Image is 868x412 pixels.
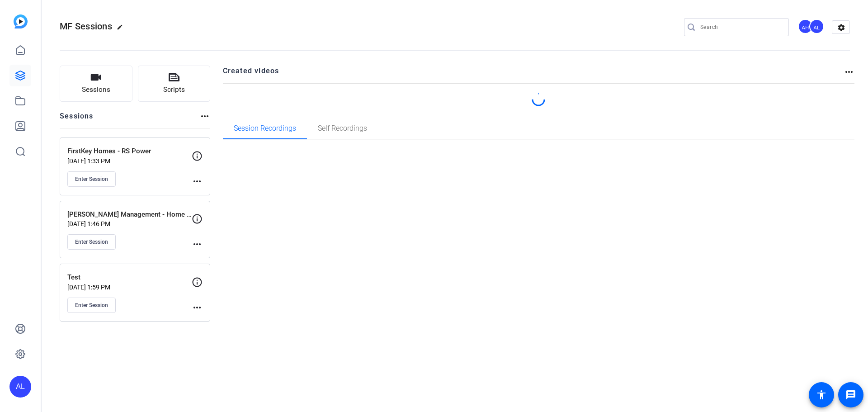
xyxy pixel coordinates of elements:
[60,21,112,32] span: MF Sessions
[75,238,108,246] span: Enter Session
[75,302,108,309] span: Enter Session
[67,146,192,156] p: FirstKey Homes - RS Power
[234,125,296,132] span: Session Recordings
[67,298,116,313] button: Enter Session
[14,14,28,28] img: blue-gradient.svg
[844,66,854,77] mat-icon: more_horiz
[809,19,825,35] ngx-avatar: Amy Lau
[75,175,108,183] span: Enter Session
[60,111,94,128] h2: Sessions
[816,389,827,400] mat-icon: accessibility
[798,19,813,34] div: AH
[318,125,367,132] span: Self Recordings
[67,284,192,291] p: [DATE] 1:59 PM
[67,220,192,227] p: [DATE] 1:46 PM
[67,272,192,283] p: Test
[117,24,127,35] mat-icon: edit
[138,66,211,102] button: Scripts
[163,85,185,95] span: Scripts
[798,19,814,35] ngx-avatar: Amanda Holden
[832,21,850,34] mat-icon: settings
[67,171,116,187] button: Enter Session
[67,209,192,220] p: [PERSON_NAME] Management - Home IQ
[9,376,31,398] div: AL
[60,66,132,102] button: Sessions
[192,302,203,313] mat-icon: more_horiz
[192,239,203,250] mat-icon: more_horiz
[192,176,203,187] mat-icon: more_horiz
[82,85,110,95] span: Sessions
[199,111,210,122] mat-icon: more_horiz
[67,234,116,250] button: Enter Session
[223,66,844,83] h2: Created videos
[809,19,824,34] div: AL
[67,157,192,165] p: [DATE] 1:33 PM
[845,389,856,400] mat-icon: message
[700,22,782,33] input: Search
